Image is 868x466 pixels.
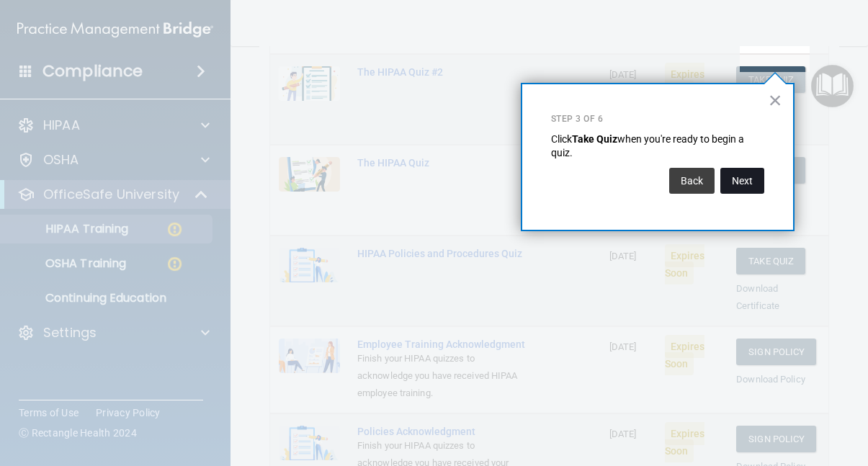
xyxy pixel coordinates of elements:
button: Back [669,168,715,194]
span: Click [551,133,572,145]
button: Take Quiz [736,66,805,93]
span: when you're ready to begin a quiz. [551,133,746,159]
button: Next [720,168,764,194]
p: Step 3 of 6 [551,113,764,125]
strong: Take Quiz [572,133,617,145]
button: Close [769,89,782,112]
